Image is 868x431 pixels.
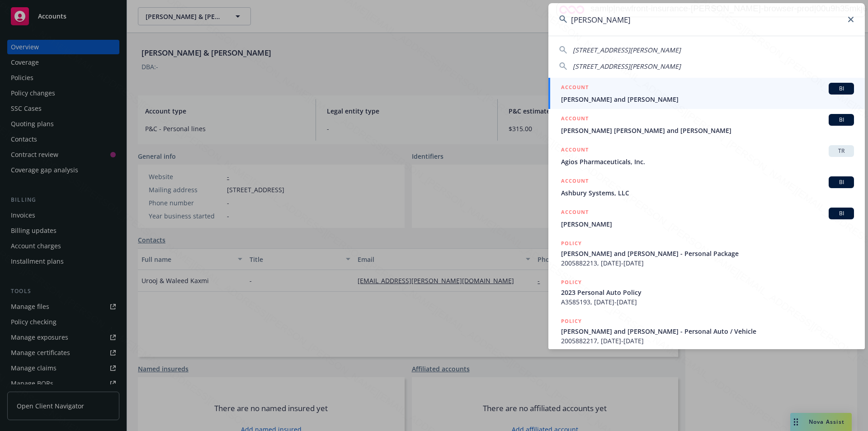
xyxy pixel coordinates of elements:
span: [PERSON_NAME] and [PERSON_NAME] - Personal Auto / Vehicle [561,327,854,336]
h5: ACCOUNT [561,114,589,125]
span: Agios Pharmaceuticals, Inc. [561,157,854,166]
span: [STREET_ADDRESS][PERSON_NAME] [573,62,681,71]
a: ACCOUNTBI[PERSON_NAME] [PERSON_NAME] and [PERSON_NAME] [548,109,865,140]
span: [PERSON_NAME] and [PERSON_NAME] [561,95,854,104]
input: Search... [548,3,865,36]
h5: ACCOUNT [561,145,589,156]
h5: POLICY [561,317,582,326]
span: 2005882217, [DATE]-[DATE] [561,336,854,346]
a: ACCOUNTBIAshbury Systems, LLC [548,171,865,203]
a: ACCOUNTBI[PERSON_NAME] and [PERSON_NAME] [548,78,865,109]
h5: POLICY [561,239,582,248]
span: [PERSON_NAME] [561,219,854,229]
a: ACCOUNTTRAgios Pharmaceuticals, Inc. [548,140,865,171]
span: BI [832,178,850,186]
span: BI [832,85,850,93]
h5: ACCOUNT [561,83,589,94]
a: POLICY[PERSON_NAME] and [PERSON_NAME] - Personal Package2005882213, [DATE]-[DATE] [548,234,865,273]
span: [PERSON_NAME] and [PERSON_NAME] - Personal Package [561,249,854,258]
h5: POLICY [561,278,582,287]
a: POLICY2023 Personal Auto PolicyA3585193, [DATE]-[DATE] [548,273,865,312]
span: A3585193, [DATE]-[DATE] [561,297,854,307]
span: BI [832,209,850,218]
span: BI [832,116,850,124]
a: POLICY[PERSON_NAME] and [PERSON_NAME] - Personal Auto / Vehicle2005882217, [DATE]-[DATE] [548,312,865,350]
h5: ACCOUNT [561,208,589,218]
span: [STREET_ADDRESS][PERSON_NAME] [573,46,681,54]
a: ACCOUNTBI[PERSON_NAME] [548,203,865,234]
h5: ACCOUNT [561,176,589,187]
span: TR [832,147,850,155]
span: [PERSON_NAME] [PERSON_NAME] and [PERSON_NAME] [561,126,854,135]
span: 2023 Personal Auto Policy [561,288,854,297]
span: 2005882213, [DATE]-[DATE] [561,258,854,268]
span: Ashbury Systems, LLC [561,188,854,198]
